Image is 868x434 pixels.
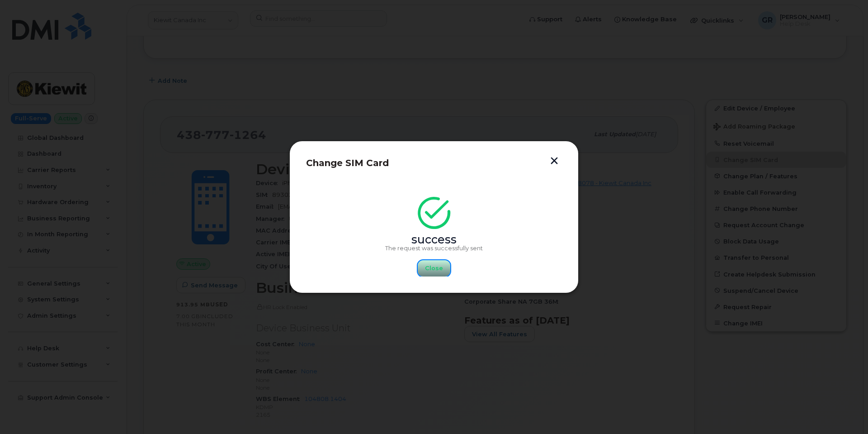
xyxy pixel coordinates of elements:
[425,264,443,272] span: Close
[306,236,562,243] div: success
[306,245,562,252] p: The request was successfully sent
[829,395,861,427] iframe: Messenger Launcher
[418,260,450,277] button: Close
[306,157,389,168] span: Change SIM Card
